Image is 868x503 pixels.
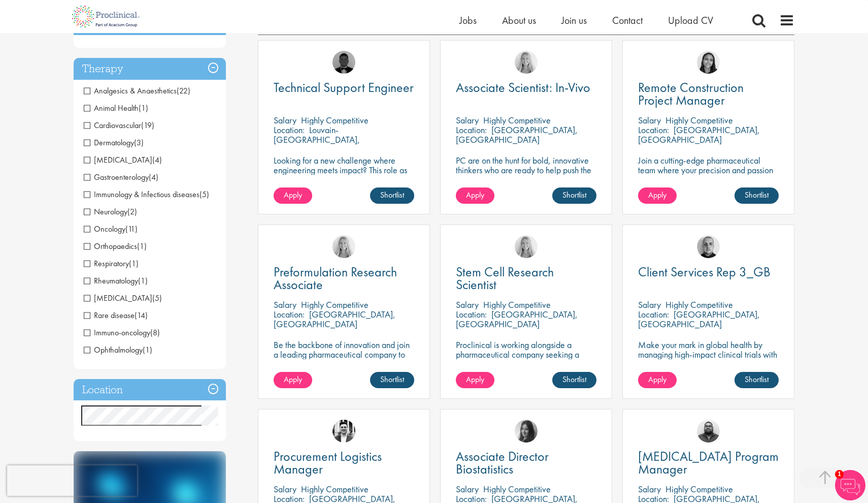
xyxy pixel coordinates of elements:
a: Shortlist [370,372,414,388]
a: Associate Director Biostatistics [456,450,596,476]
img: Tom Stables [332,51,355,74]
p: [GEOGRAPHIC_DATA], [GEOGRAPHIC_DATA] [456,124,578,145]
span: Dermatology [84,137,144,148]
span: Rare disease [84,310,135,321]
span: Rare disease [84,310,148,321]
span: Location: [456,308,487,320]
a: Preformulation Research Associate [274,266,414,291]
span: Location: [638,308,669,320]
span: Apply [648,374,666,385]
span: (4) [149,172,158,182]
span: Associate Director Biostatistics [456,448,549,478]
span: Salary [638,483,661,495]
p: Highly Competitive [665,483,733,495]
span: Animal Health [84,103,139,113]
p: Join a cutting-edge pharmaceutical team where your precision and passion for quality will help sh... [638,155,779,194]
span: Apply [466,190,484,200]
span: Analgesics & Anaesthetics [84,85,190,96]
a: About us [502,14,536,27]
a: Client Services Rep 3_GB [638,266,779,278]
span: Salary [274,114,296,126]
span: (1) [137,241,147,252]
span: Cardiovascular [84,120,154,131]
span: Gastroenterology [84,172,158,182]
span: Apply [284,374,302,385]
img: Shannon Briggs [515,235,538,258]
p: Highly Competitive [483,483,551,495]
span: Salary [638,114,661,126]
span: Cardiovascular [84,120,141,131]
img: Eloise Coly [697,51,720,74]
span: Procurement Logistics Manager [274,448,382,478]
span: (1) [129,258,139,269]
span: Immunology & Infectious diseases [84,189,199,200]
span: 1 [835,470,844,479]
h3: Therapy [74,58,226,80]
a: Apply [638,187,677,204]
span: Salary [456,299,479,310]
img: Harry Budge [697,235,720,258]
span: Location: [456,124,487,136]
span: [MEDICAL_DATA] [84,293,152,303]
span: Oncology [84,224,138,234]
a: Contact [612,14,643,27]
span: Ophthalmology [84,344,152,355]
img: Chatbot [835,470,865,500]
span: Salary [456,483,479,495]
p: Highly Competitive [483,114,551,126]
span: Gastroenterology [84,172,149,182]
p: Highly Competitive [665,299,733,310]
span: Salary [638,299,661,310]
span: (8) [150,327,160,338]
a: Shortlist [735,372,779,388]
span: [MEDICAL_DATA] [84,154,152,165]
a: Apply [456,372,494,388]
span: (1) [138,275,148,286]
span: Respiratory [84,258,129,269]
a: Associate Scientist: In-Vivo [456,81,596,94]
a: Edward Little [332,420,355,443]
span: Location: [638,124,669,136]
a: [MEDICAL_DATA] Program Manager [638,450,779,476]
p: Highly Competitive [301,483,369,495]
iframe: reCAPTCHA [7,465,137,496]
a: Technical Support Engineer [274,81,414,94]
span: (1) [139,103,148,113]
span: (5) [152,293,162,303]
p: [GEOGRAPHIC_DATA], [GEOGRAPHIC_DATA] [638,124,760,145]
img: Heidi Hennigan [515,420,538,443]
a: Remote Construction Project Manager [638,81,779,107]
span: (19) [141,120,154,131]
span: [MEDICAL_DATA] Program Manager [638,448,779,478]
span: Stem Cell Research Scientist [456,263,554,293]
span: Gene therapy [84,293,162,303]
span: Neurology [84,206,137,217]
span: Salary [274,483,296,495]
span: Salary [456,114,479,126]
img: Shannon Briggs [332,235,355,258]
span: (3) [134,137,144,148]
span: (2) [127,206,137,217]
span: Rheumatology [84,275,148,286]
p: Highly Competitive [483,299,551,310]
p: Highly Competitive [665,114,733,126]
span: (11) [125,224,138,234]
span: Join us [561,14,587,27]
span: Neurology [84,206,127,217]
img: Shannon Briggs [515,51,538,74]
p: Looking for a new challenge where engineering meets impact? This role as Technical Support Engine... [274,155,414,194]
span: (5) [199,189,209,200]
a: Stem Cell Research Scientist [456,266,596,291]
a: Jobs [459,14,477,27]
a: Apply [274,372,312,388]
p: Louvain-[GEOGRAPHIC_DATA], [GEOGRAPHIC_DATA] [274,124,360,155]
span: Analgesics & Anaesthetics [84,85,177,96]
